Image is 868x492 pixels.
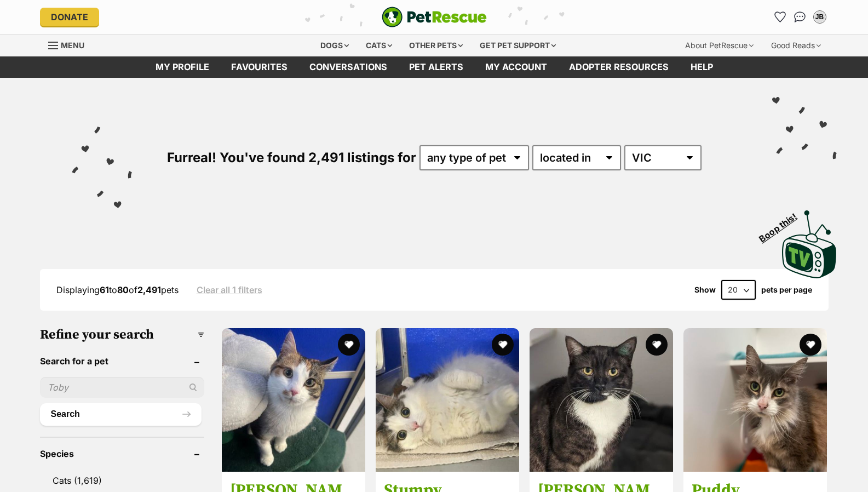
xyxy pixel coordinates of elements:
a: Cats (1,619) [40,469,204,492]
button: My account [811,8,829,26]
img: Puddy - Domestic Medium Hair Cat [683,328,827,472]
a: Favourites [772,8,789,26]
header: Species [40,449,204,459]
img: PetRescue TV logo [782,210,837,278]
a: Menu [48,35,92,54]
div: About PetRescue [677,35,761,56]
a: My profile [145,56,220,78]
a: My account [474,56,558,78]
header: Search for a pet [40,356,204,366]
button: Search [40,403,202,425]
button: favourite [492,334,514,356]
div: Cats [358,35,400,56]
a: Help [680,56,724,78]
button: favourite [800,334,822,356]
a: Conversations [791,8,809,26]
div: Dogs [313,35,357,56]
a: Favourites [220,56,298,78]
a: PetRescue [382,7,487,27]
img: logo-e224e6f780fb5917bec1dbf3a21bbac754714ae5b6737aabdf751b685950b380.svg [382,7,487,27]
img: Arlo - Domestic Short Hair Cat [530,328,673,472]
a: Adopter resources [558,56,680,78]
div: Other pets [401,35,470,56]
img: Stumpy - Domestic Longhair Cat [376,328,519,472]
span: Furreal! You've found 2,491 listings for [167,150,416,165]
button: favourite [646,334,668,356]
input: Toby [40,377,204,398]
label: pets per page [761,285,812,294]
div: Get pet support [472,35,564,56]
span: Show [694,285,716,294]
img: Marguerite - Domestic Short Hair Cat [222,328,365,472]
a: Clear all 1 filters [197,285,262,295]
strong: 80 [117,284,129,295]
strong: 61 [100,284,109,295]
div: Good Reads [763,35,829,56]
img: chat-41dd97257d64d25036548639549fe6c8038ab92f7586957e7f3b1b290dea8141.svg [794,12,806,22]
a: Pet alerts [398,56,474,78]
span: Displaying to of pets [56,284,179,295]
span: Boop this! [757,204,807,244]
ul: Account quick links [772,8,829,26]
div: JB [814,12,825,22]
h3: Refine your search [40,327,204,342]
a: Donate [40,8,99,26]
a: Boop this! [782,201,837,281]
a: conversations [298,56,398,78]
strong: 2,491 [137,284,161,295]
span: Menu [61,41,84,50]
button: favourite [338,334,360,356]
